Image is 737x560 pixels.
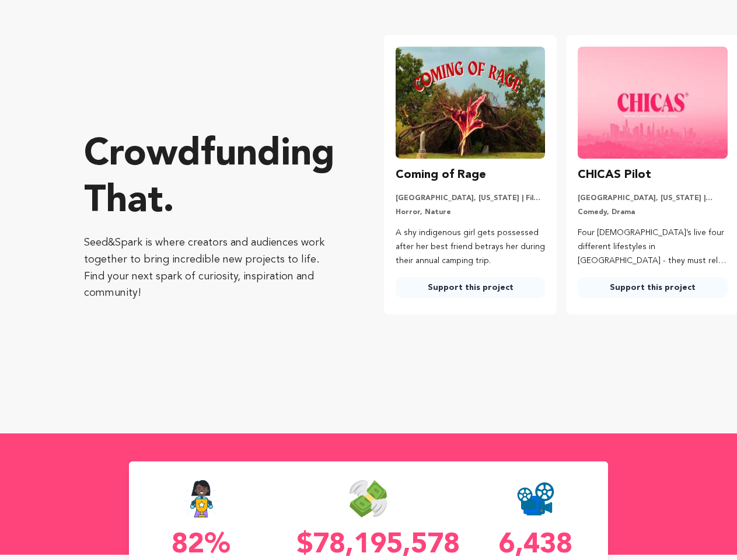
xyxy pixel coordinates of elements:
[464,531,608,559] p: 6,438
[578,166,651,184] h3: CHICAS Pilot
[396,277,546,298] a: Support this project
[350,480,387,517] img: Seed&Spark Money Raised Icon
[517,480,554,517] img: Seed&Spark Projects Created Icon
[396,226,546,268] p: A shy indigenous girl gets possessed after her best friend betrays her during their annual campin...
[578,47,728,159] img: CHICAS Pilot image
[578,194,728,203] p: [GEOGRAPHIC_DATA], [US_STATE] | Series
[183,480,219,517] img: Seed&Spark Success Rate Icon
[578,226,728,268] p: Four [DEMOGRAPHIC_DATA]’s live four different lifestyles in [GEOGRAPHIC_DATA] - they must rely on...
[396,166,486,184] h3: Coming of Rage
[129,531,273,559] p: 82%
[578,277,728,298] a: Support this project
[296,531,441,559] p: $78,195,578
[396,208,546,217] p: Horror, Nature
[84,132,337,225] p: Crowdfunding that .
[578,208,728,217] p: Comedy, Drama
[396,47,546,159] img: Coming of Rage image
[396,194,546,203] p: [GEOGRAPHIC_DATA], [US_STATE] | Film Short
[84,235,337,302] p: Seed&Spark is where creators and audiences work together to bring incredible new projects to life...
